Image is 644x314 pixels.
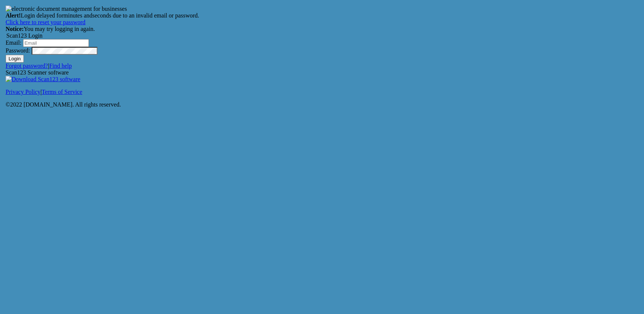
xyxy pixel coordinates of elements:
[6,12,21,19] strong: Alert!
[6,32,638,39] legend: Scan123 Login
[6,47,30,54] label: Password:
[6,101,638,108] p: ©2022 [DOMAIN_NAME]. All rights reserved.
[6,26,24,32] strong: Notice:
[42,89,82,95] a: Terms of Service
[6,26,638,32] div: You may try logging in again.
[6,63,48,69] a: Forgot password?
[6,63,638,69] div: |
[6,12,638,26] div: Login delayed for minutes and seconds due to an invalid email or password.
[6,55,24,63] button: Login
[6,89,41,95] a: Privacy Policy
[6,19,86,25] a: Click here to reset your password
[23,39,89,47] input: Email
[6,6,127,12] img: electronic document management for businesses
[6,69,638,83] div: Scan123 Scanner software
[6,89,638,95] p: |
[6,39,22,46] label: Email:
[49,63,72,69] a: Find help
[6,76,80,83] img: Download Scan123 software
